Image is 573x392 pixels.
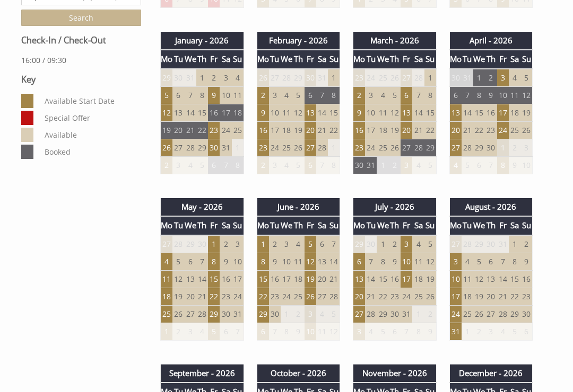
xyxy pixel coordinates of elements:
td: 4 [281,86,292,104]
td: 4 [281,156,292,174]
td: 24 [365,69,377,87]
th: Mo [257,50,269,68]
td: 17 [365,121,377,139]
th: Mo [449,216,462,235]
td: 27 [449,235,462,253]
th: Mo [353,216,366,235]
th: February - 2026 [257,32,340,50]
td: 28 [462,235,473,253]
th: We [473,216,485,235]
th: Sa [316,216,328,235]
td: 23 [485,121,497,139]
th: Tu [462,50,473,68]
td: 7 [497,253,509,270]
td: 15 [328,104,340,121]
td: 24 [220,121,231,139]
h3: Key [21,74,141,85]
td: 16 [208,104,220,121]
td: 2 [208,69,220,87]
td: 3 [449,253,462,270]
td: 6 [401,86,412,104]
td: 30 [353,156,366,174]
td: 8 [509,253,520,270]
td: 30 [196,235,208,253]
td: 1 [328,139,340,156]
th: Sa [316,50,328,68]
td: 31 [365,156,377,174]
td: 26 [257,69,269,87]
td: 3 [232,235,244,253]
td: 2 [257,86,269,104]
th: April - 2026 [449,32,533,50]
td: 8 [257,253,269,270]
th: Tu [365,216,377,235]
th: Tu [172,50,184,68]
td: 26 [389,139,401,156]
td: 3 [220,69,231,87]
th: We [184,216,196,235]
th: Su [520,216,532,235]
td: 20 [449,121,462,139]
td: 14 [316,104,328,121]
td: 5 [305,235,316,253]
td: 22 [328,121,340,139]
th: We [184,50,196,68]
th: Sa [412,216,424,235]
th: Sa [412,50,424,68]
th: May - 2026 [161,198,244,216]
td: 7 [485,156,497,174]
th: Sa [509,216,520,235]
td: 7 [316,156,328,174]
td: 7 [196,253,208,270]
td: 4 [462,253,473,270]
td: 30 [365,235,377,253]
td: 4 [292,235,304,253]
td: 25 [509,121,520,139]
td: 6 [353,253,366,270]
td: 28 [184,139,196,156]
td: 9 [509,156,520,174]
td: 28 [281,69,292,87]
td: 8 [328,156,340,174]
td: 8 [328,86,340,104]
td: 2 [389,156,401,174]
td: 5 [520,69,532,87]
td: 12 [292,104,304,121]
td: 27 [161,235,173,253]
input: Search [21,10,141,26]
th: Sa [220,50,231,68]
td: 2 [161,156,173,174]
td: 19 [161,121,173,139]
th: We [281,216,292,235]
th: Su [328,216,340,235]
td: 11 [377,104,388,121]
th: Th [196,216,208,235]
td: 3 [281,235,292,253]
td: 2 [485,69,497,87]
td: 4 [412,235,424,253]
dd: Available Start Date [42,94,138,108]
td: 1 [208,235,220,253]
td: 26 [520,121,532,139]
th: Th [389,50,401,68]
th: Fr [401,50,412,68]
td: 27 [401,69,412,87]
td: 18 [281,121,292,139]
td: 29 [353,235,366,253]
td: 30 [485,139,497,156]
td: 5 [389,86,401,104]
td: 10 [269,104,281,121]
td: 4 [449,156,462,174]
td: 11 [509,86,520,104]
td: 31 [462,69,473,87]
td: 27 [449,139,462,156]
th: We [377,216,388,235]
td: 1 [509,235,520,253]
th: Th [196,50,208,68]
td: 5 [473,253,485,270]
th: Mo [161,50,173,68]
td: 25 [377,139,388,156]
td: 17 [220,104,231,121]
td: 15 [196,104,208,121]
td: 1 [473,69,485,87]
